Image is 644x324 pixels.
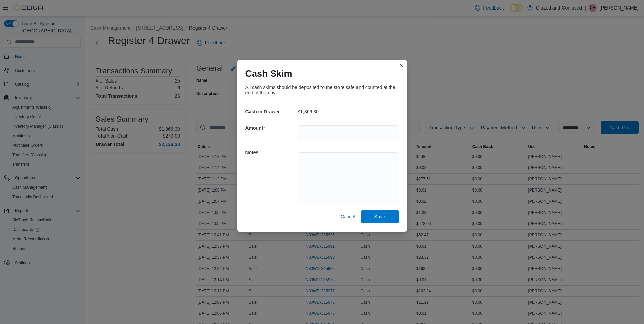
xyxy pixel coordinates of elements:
h5: Amount [245,121,296,135]
button: Cancel [338,210,358,223]
button: Closes this modal window [398,61,406,70]
button: Save [361,210,399,223]
h5: Notes [245,146,296,159]
h1: Cash Skim [245,68,292,79]
h5: Cash in Drawer [245,105,296,119]
span: Save [374,213,385,220]
span: Cancel [341,213,355,220]
div: All cash skims should be deposited to the store safe and counted at the end of the day. [245,85,399,95]
p: $1,866.30 [298,109,319,114]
